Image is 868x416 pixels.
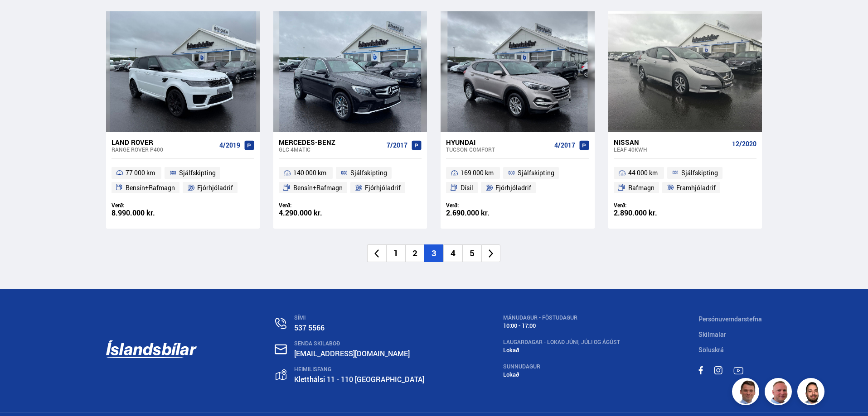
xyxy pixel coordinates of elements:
span: 4/2019 [219,142,240,149]
span: 7/2017 [387,142,407,149]
img: FbJEzSuNWCJXmdc-.webp [733,379,761,406]
div: 10:00 - 17:00 [503,322,620,329]
span: 140 000 km. [293,167,328,178]
a: 537 5566 [294,323,325,333]
div: SÍMI [294,315,424,321]
div: Land Rover [112,138,216,146]
div: Lokað [503,371,620,378]
div: SUNNUDAGUR [503,363,620,370]
a: Hyundai Tucson COMFORT 4/2017 169 000 km. Sjálfskipting Dísil Fjórhjóladrif Verð: 2.690.000 kr. [441,132,594,229]
span: Sjálfskipting [350,167,387,178]
li: 4 [443,244,462,262]
div: Nissan [614,138,728,146]
span: Bensín+Rafmagn [126,182,175,193]
li: 3 [424,244,443,262]
div: HEIMILISFANG [294,366,424,373]
img: nhp88E3Fdnt1Opn2.png [799,379,826,406]
div: Range Rover P400 [112,146,216,153]
div: LAUGARDAGAR - Lokað Júni, Júli og Ágúst [503,339,620,345]
span: Fjórhjóladrif [365,182,401,193]
span: 77 000 km. [126,167,157,178]
div: Leaf 40KWH [614,146,728,153]
span: Dísil [461,182,473,193]
img: n0V2lOsqF3l1V2iz.svg [275,318,286,329]
a: Persónuverndarstefna [698,315,762,323]
a: Skilmalar [698,330,726,339]
li: 5 [462,244,481,262]
div: Mercedes-Benz [279,138,383,146]
span: 169 000 km. [461,167,495,178]
div: Verð: [279,202,350,209]
img: gp4YpyYFnEr45R34.svg [276,369,286,381]
span: Sjálfskipting [518,167,554,178]
img: siFngHWaQ9KaOqBr.png [766,379,793,406]
span: Framhjóladrif [676,182,716,193]
div: GLC 4MATIC [279,146,383,153]
span: Sjálfskipting [179,167,216,178]
li: 2 [405,244,424,262]
div: 2.890.000 kr. [614,209,685,217]
div: Hyundai [446,138,550,146]
a: Nissan Leaf 40KWH 12/2020 44 000 km. Sjálfskipting Rafmagn Framhjóladrif Verð: 2.890.000 kr. [608,132,762,229]
a: Söluskrá [698,345,724,354]
div: 2.690.000 kr. [446,209,518,217]
div: Verð: [112,202,183,209]
span: Rafmagn [628,182,655,193]
li: 1 [386,244,405,262]
div: 4.290.000 kr. [279,209,350,217]
div: 8.990.000 kr. [112,209,183,217]
a: Mercedes-Benz GLC 4MATIC 7/2017 140 000 km. Sjálfskipting Bensín+Rafmagn Fjórhjóladrif Verð: 4.29... [273,132,427,229]
span: Bensín+Rafmagn [293,182,343,193]
span: 4/2017 [554,142,575,149]
span: 44 000 km. [628,167,659,178]
div: Lokað [503,347,620,354]
a: Land Rover Range Rover P400 4/2019 77 000 km. Sjálfskipting Bensín+Rafmagn Fjórhjóladrif Verð: 8.... [106,132,260,229]
span: Sjálfskipting [681,167,718,178]
div: Tucson COMFORT [446,146,550,153]
span: Fjórhjóladrif [197,182,233,193]
div: Verð: [614,202,685,209]
div: Verð: [446,202,518,209]
a: Kletthálsi 11 - 110 [GEOGRAPHIC_DATA] [294,374,424,384]
button: Open LiveChat chat widget [7,4,34,31]
img: nHj8e-n-aHgjukTg.svg [275,344,287,354]
a: [EMAIL_ADDRESS][DOMAIN_NAME] [294,349,410,359]
div: MÁNUDAGUR - FÖSTUDAGUR [503,315,620,321]
span: 12/2020 [732,140,756,148]
span: Fjórhjóladrif [495,182,531,193]
div: SENDA SKILABOÐ [294,340,424,347]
